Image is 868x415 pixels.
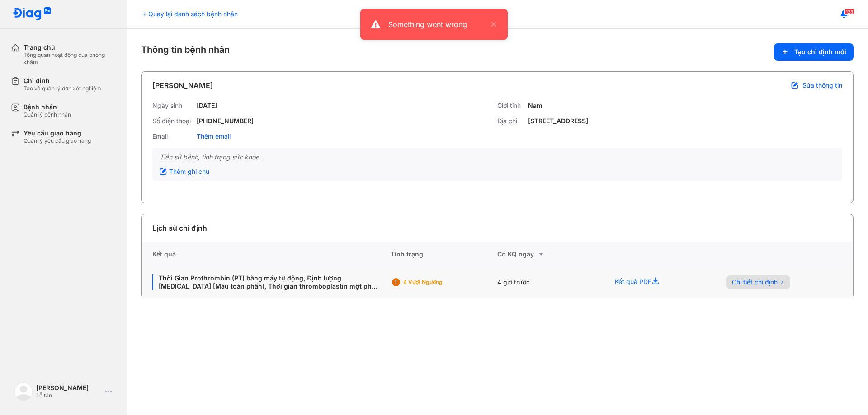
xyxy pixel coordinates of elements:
div: Quản lý yêu cầu giao hàng [24,137,91,145]
span: Chi tiết chỉ định [732,278,778,286]
div: Quay lại danh sách bệnh nhân [141,9,238,19]
div: Trang chủ [24,43,116,51]
span: Tạo chỉ định mới [794,48,846,56]
div: Lễ tân [36,392,101,399]
img: logo [14,382,33,401]
button: Tạo chỉ định mới [774,43,854,61]
div: Thông tin bệnh nhân [141,43,854,61]
div: Thêm ghi chú [160,168,209,176]
div: Kết quả [142,242,391,267]
img: logo [13,7,52,21]
button: close [486,19,497,30]
span: 128 [844,9,854,15]
div: [DATE] [197,102,217,110]
div: Ngày sinh [152,102,193,110]
div: Thời Gian Prothrombin (PT) bằng máy tự động, Định lượng [MEDICAL_DATA] [Máu toàn phần], Thời gian... [152,274,380,290]
div: Lịch sử chỉ định [152,223,207,233]
div: Giới tính [497,102,524,110]
div: Tình trạng [391,242,497,267]
div: Something went wrong [388,19,486,30]
div: 4 Vượt ngưỡng [403,279,476,286]
div: Quản lý bệnh nhân [24,111,71,118]
div: 4 giờ trước [497,267,604,298]
div: Chỉ định [24,77,101,85]
div: Thêm email [197,132,231,140]
div: Nam [528,102,542,110]
div: [PERSON_NAME] [152,80,213,91]
button: Chi tiết chỉ định [726,275,790,289]
div: Số điện thoại [152,117,193,125]
div: Kết quả PDF [604,267,715,298]
div: [PERSON_NAME] [36,384,101,392]
div: Yêu cầu giao hàng [24,129,91,137]
div: Tổng quan hoạt động của phòng khám [24,51,116,66]
div: Bệnh nhân [24,103,71,111]
div: Tạo và quản lý đơn xét nghiệm [24,85,101,92]
div: Có KQ ngày [497,249,604,260]
div: Email [152,132,193,140]
div: [PHONE_NUMBER] [197,117,254,125]
div: [STREET_ADDRESS] [528,117,588,125]
div: Địa chỉ [497,117,524,125]
span: Sửa thông tin [802,81,842,89]
div: Tiền sử bệnh, tình trạng sức khỏe... [160,153,835,161]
